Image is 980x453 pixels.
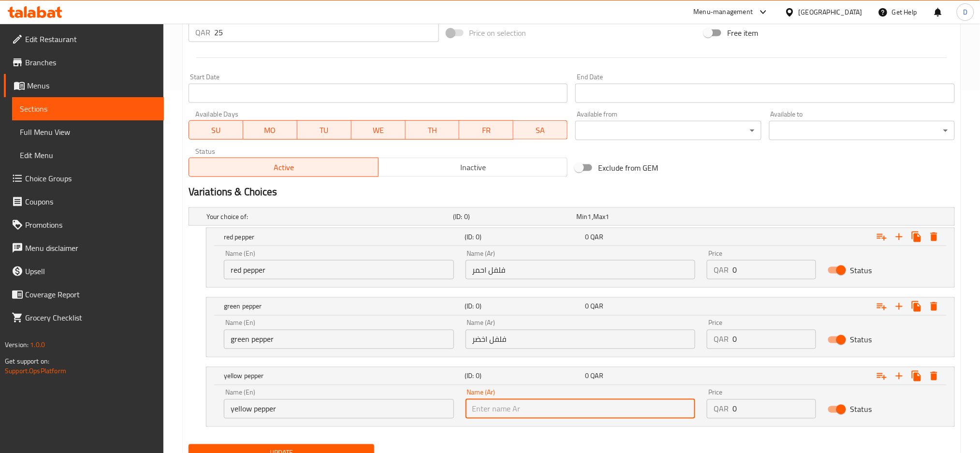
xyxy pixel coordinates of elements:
[20,126,156,138] span: Full Menu View
[189,208,954,225] div: Expand
[873,228,891,246] button: Add choice group
[351,120,406,140] button: WE
[25,173,156,184] span: Choice Groups
[873,367,891,385] button: Add choice group
[575,121,761,140] div: ​
[297,120,351,140] button: TU
[355,123,402,137] span: WE
[206,212,449,221] h5: Your choice of:
[12,144,164,167] a: Edit Menu
[4,167,164,190] a: Choice Groups
[25,33,156,45] span: Edit Restaurant
[714,264,729,276] p: QAR
[206,298,954,315] div: Expand
[466,330,696,349] input: Enter name Ar
[908,367,925,385] button: Clone new choice
[585,300,589,313] span: 0
[591,231,603,243] span: QAR
[517,123,564,137] span: SA
[224,232,461,242] h5: red pepper
[714,403,729,415] p: QAR
[576,210,587,223] span: Min
[593,210,605,223] span: Max
[12,120,164,144] a: Full Menu View
[189,120,243,140] button: SU
[224,260,454,279] input: Enter name En
[4,236,164,260] a: Menu disclaimer
[4,213,164,236] a: Promotions
[206,228,954,246] div: Expand
[465,371,581,381] h5: (ID: 0)
[4,260,164,283] a: Upsell
[25,265,156,277] span: Upsell
[4,51,164,74] a: Branches
[406,120,460,140] button: TH
[850,264,872,276] span: Status
[466,399,696,419] input: Enter name Ar
[513,120,568,140] button: SA
[224,330,454,349] input: Enter name En
[591,370,603,382] span: QAR
[12,97,164,120] a: Sections
[598,162,658,174] span: Exclude from GEM
[25,219,156,231] span: Promotions
[732,260,816,279] input: Please enter price
[576,212,696,221] div: ,
[5,365,66,377] a: Support.OpsPlatform
[27,80,156,91] span: Menus
[963,7,967,17] span: D
[25,196,156,207] span: Coupons
[5,355,49,367] span: Get support on:
[382,161,564,175] span: Inactive
[891,298,908,315] button: Add new choice
[410,123,456,137] span: TH
[25,242,156,254] span: Menu disclaimer
[189,185,955,199] h2: Variations & Choices
[25,289,156,300] span: Coverage Report
[5,338,29,351] span: Version:
[243,120,297,140] button: MO
[224,302,461,311] h5: green pepper
[301,123,348,137] span: TU
[195,27,210,38] p: QAR
[4,28,164,51] a: Edit Restaurant
[908,228,925,246] button: Clone new choice
[189,158,379,177] button: Active
[247,123,293,137] span: MO
[224,371,461,381] h5: yellow pepper
[453,212,572,221] h5: (ID: 0)
[891,367,908,385] button: Add new choice
[4,306,164,329] a: Grocery Checklist
[4,74,164,97] a: Menus
[585,370,589,382] span: 0
[732,330,816,349] input: Please enter price
[714,334,729,345] p: QAR
[727,27,758,39] span: Free item
[4,190,164,213] a: Coupons
[465,302,581,311] h5: (ID: 0)
[193,161,375,175] span: Active
[25,312,156,323] span: Grocery Checklist
[925,298,943,315] button: Delete green pepper
[469,27,527,39] span: Price on selection
[463,123,510,137] span: FR
[591,300,603,313] span: QAR
[466,260,696,279] input: Enter name Ar
[891,228,908,246] button: Add new choice
[20,103,156,115] span: Sections
[799,7,863,17] div: [GEOGRAPHIC_DATA]
[925,228,943,246] button: Delete red pepper
[459,120,513,140] button: FR
[873,298,891,315] button: Add choice group
[378,158,568,177] button: Inactive
[25,57,156,68] span: Branches
[606,210,610,223] span: 1
[585,231,589,243] span: 0
[850,404,872,415] span: Status
[588,210,592,223] span: 1
[30,338,45,351] span: 1.0.0
[193,123,239,137] span: SU
[769,121,955,140] div: ​
[925,367,943,385] button: Delete yellow pepper
[908,298,925,315] button: Clone new choice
